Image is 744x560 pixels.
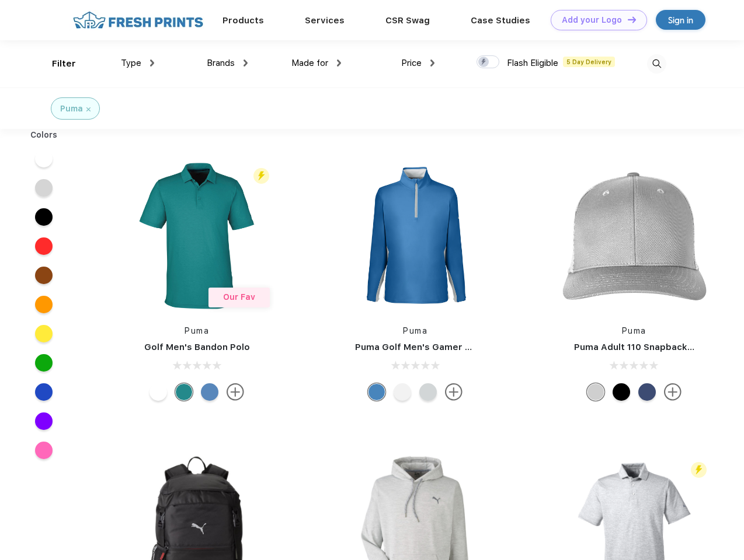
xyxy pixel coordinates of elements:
img: desktop_search.svg [647,54,666,73]
a: Puma [622,326,646,335]
span: 5 Day Delivery [563,57,615,67]
div: Bright Cobalt [368,383,385,401]
div: Peacoat Qut Shd [638,383,656,401]
span: Price [401,58,422,68]
div: Puma [60,103,83,115]
a: Puma [403,326,427,335]
div: Add your Logo [562,15,622,25]
img: dropdown.png [430,60,434,66]
img: more.svg [227,383,244,401]
img: func=resize&h=266 [557,158,712,313]
img: dropdown.png [244,60,248,66]
img: dropdown.png [150,60,154,66]
a: Puma [185,326,209,335]
div: Bright White [150,383,167,401]
img: flash_active_toggle.svg [253,168,269,184]
img: func=resize&h=266 [119,158,274,313]
div: Pma Blk Pma Blk [613,383,630,401]
a: CSR Swag [385,15,430,26]
img: filter_cancel.svg [86,107,91,111]
span: Our Fav [223,292,255,302]
a: Sign in [656,10,705,30]
a: Products [222,15,264,26]
a: Puma Golf Men's Gamer Golf Quarter-Zip [355,342,540,352]
img: more.svg [445,383,463,401]
span: Type [121,58,141,68]
img: fo%20logo%202.webp [69,10,207,30]
img: func=resize&h=266 [338,158,493,313]
div: Sign in [668,13,693,27]
a: Golf Men's Bandon Polo [144,342,250,352]
div: Quarry Brt Whit [587,383,604,401]
span: Flash Eligible [507,58,558,68]
div: Filter [52,57,76,71]
img: more.svg [664,383,682,401]
a: Services [305,15,345,26]
img: flash_active_toggle.svg [691,462,707,478]
div: Bright White [394,383,411,401]
div: Lake Blue [201,383,218,401]
span: Brands [207,58,235,68]
div: Colors [22,129,67,141]
img: dropdown.png [337,60,341,66]
div: High Rise [419,383,437,401]
img: DT [628,16,636,23]
div: Green Lagoon [175,383,193,401]
span: Made for [291,58,328,68]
